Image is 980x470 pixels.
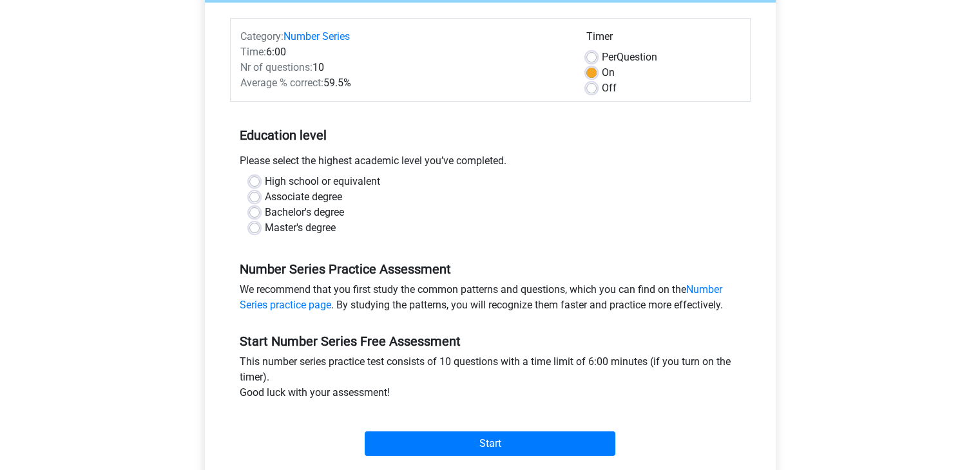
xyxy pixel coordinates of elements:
label: Bachelor's degree [265,205,344,220]
h5: Start Number Series Free Assessment [240,334,741,349]
span: Average % correct: [240,77,323,89]
span: Time: [240,46,266,58]
label: Question [602,50,657,65]
div: Timer [586,29,740,50]
div: 10 [231,60,577,75]
h5: Education level [240,122,741,148]
span: Nr of questions: [240,61,312,73]
div: 6:00 [231,44,577,60]
label: Master's degree [265,220,336,236]
div: This number series practice test consists of 10 questions with a time limit of 6:00 minutes (if y... [230,354,751,406]
label: Associate degree [265,189,342,205]
label: On [602,65,615,80]
h5: Number Series Practice Assessment [240,261,741,277]
div: We recommend that you first study the common patterns and questions, which you can find on the . ... [230,282,751,318]
a: Number Series [283,30,350,42]
span: Per [602,51,617,63]
div: 59.5% [231,75,577,91]
label: Off [602,80,617,96]
a: Number Series practice page [240,283,722,311]
label: High school or equivalent [265,174,380,189]
span: Category: [240,30,283,42]
input: Start [365,431,615,456]
div: Please select the highest academic level you’ve completed. [230,153,751,174]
